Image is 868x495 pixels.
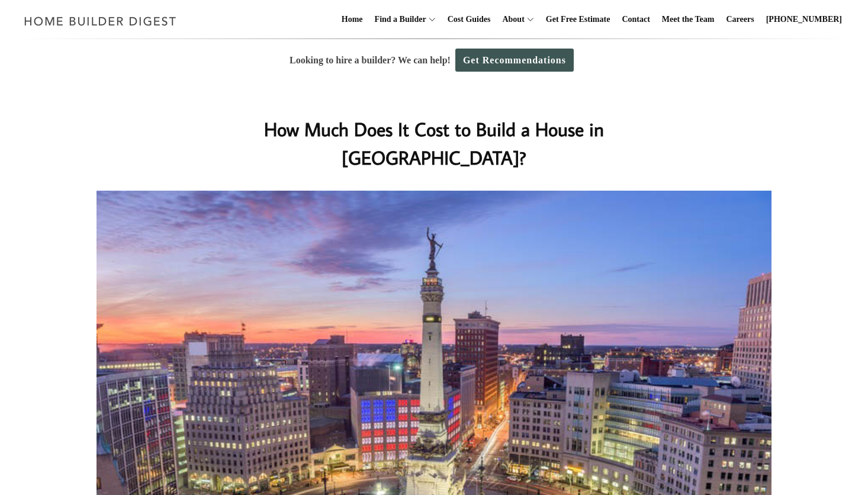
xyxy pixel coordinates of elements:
[617,1,654,38] a: Contact
[541,1,615,38] a: Get Free Estimate
[497,1,524,38] a: About
[198,115,670,172] h1: How Much Does It Cost to Build a House in [GEOGRAPHIC_DATA]?
[370,1,426,38] a: Find a Builder
[722,1,759,38] a: Careers
[657,1,719,38] a: Meet the Team
[443,1,496,38] a: Cost Guides
[761,1,847,38] a: [PHONE_NUMBER]
[337,1,368,38] a: Home
[19,9,182,33] img: Home Builder Digest
[455,49,574,72] a: Get Recommendations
